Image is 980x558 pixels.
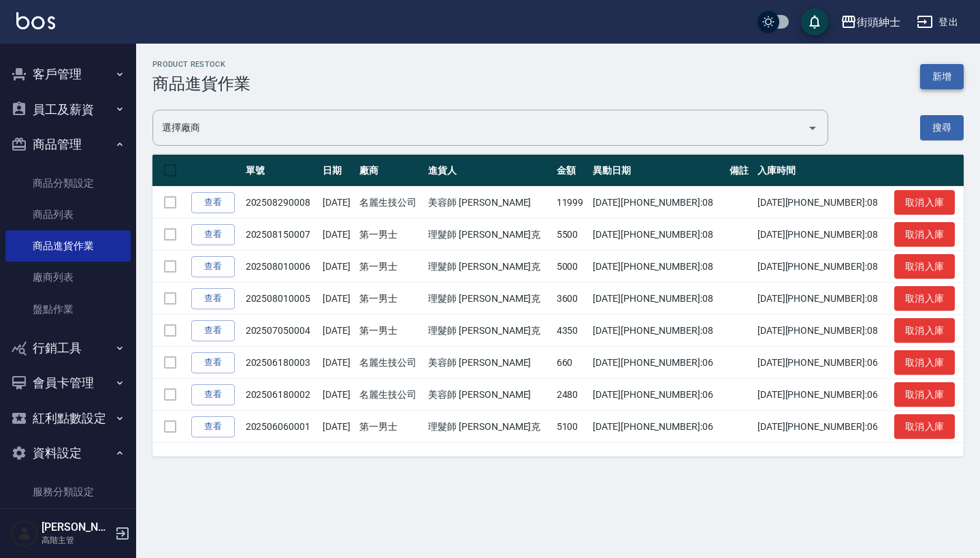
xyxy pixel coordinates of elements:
td: 名麗生技公司 [356,379,425,411]
td: [DATE][PHONE_NUMBER]:06 [754,347,891,379]
button: 取消入庫 [894,414,955,439]
td: [DATE][PHONE_NUMBER]:06 [754,379,891,411]
td: [DATE][PHONE_NUMBER]:06 [589,411,726,443]
button: 商品管理 [5,127,131,162]
button: 客戶管理 [5,57,131,92]
td: 202506180003 [242,347,319,379]
h5: [PERSON_NAME] [42,521,111,534]
a: 商品列表 [5,199,131,230]
a: 查看 [191,256,235,277]
div: 街頭紳士 [857,14,900,31]
td: 202507050004 [242,315,319,347]
td: 美容師 [PERSON_NAME] [425,379,553,411]
td: [DATE] [319,219,357,251]
td: 202508150007 [242,219,319,251]
td: 202508010005 [242,283,319,315]
button: save [801,8,828,35]
a: 查看 [191,384,235,405]
button: 搜尋 [920,115,964,140]
td: [DATE] [319,283,357,315]
h3: 商品進貨作業 [152,74,250,93]
td: [DATE][PHONE_NUMBER]:08 [754,251,891,283]
td: 5000 [553,251,590,283]
td: 11999 [553,187,590,219]
td: 660 [553,347,590,379]
td: [DATE] [319,347,357,379]
td: [DATE] [319,379,357,411]
a: 盤點作業 [5,294,131,325]
td: 美容師 [PERSON_NAME] [425,187,553,219]
td: 名麗生技公司 [356,187,425,219]
td: 第一男士 [356,411,425,443]
a: 新增 [920,69,964,82]
td: [DATE][PHONE_NUMBER]:08 [589,219,726,251]
td: [DATE] [319,411,357,443]
td: [DATE][PHONE_NUMBER]:08 [589,187,726,219]
th: 金額 [553,155,590,187]
button: 行銷工具 [5,330,131,366]
td: 202508290008 [242,187,319,219]
a: 查看 [191,288,235,309]
th: 日期 [319,155,357,187]
td: [DATE] [319,187,357,219]
button: 資料設定 [5,435,131,471]
td: 3600 [553,283,590,315]
td: [DATE] [319,251,357,283]
td: [DATE][PHONE_NUMBER]:08 [589,283,726,315]
td: [DATE][PHONE_NUMBER]:08 [589,315,726,347]
th: 異動日期 [589,155,726,187]
td: [DATE][PHONE_NUMBER]:08 [754,219,891,251]
td: 理髮師 [PERSON_NAME]克 [425,251,553,283]
img: Logo [16,12,55,29]
td: [DATE][PHONE_NUMBER]:08 [754,187,891,219]
td: 5500 [553,219,590,251]
td: 第一男士 [356,315,425,347]
a: 查看 [191,352,235,373]
th: 進貨人 [425,155,553,187]
p: 高階主管 [42,534,111,546]
td: [DATE][PHONE_NUMBER]:06 [589,347,726,379]
td: 202506060001 [242,411,319,443]
button: 取消入庫 [894,190,955,215]
td: 第一男士 [356,219,425,251]
button: 取消入庫 [894,254,955,279]
h2: Product Restock [152,60,250,69]
td: 理髮師 [PERSON_NAME]克 [425,315,553,347]
td: [DATE][PHONE_NUMBER]:08 [589,251,726,283]
button: 街頭紳士 [835,8,906,36]
a: 查看 [191,224,235,245]
button: 新增 [920,64,964,89]
a: 查看 [191,416,235,437]
td: 理髮師 [PERSON_NAME]克 [425,219,553,251]
button: 登出 [911,10,964,35]
th: 廠商 [356,155,425,187]
a: 查看 [191,192,235,213]
th: 備註 [726,155,754,187]
button: 取消入庫 [894,350,955,375]
td: [DATE][PHONE_NUMBER]:06 [754,411,891,443]
td: 理髮師 [PERSON_NAME]克 [425,411,553,443]
th: 單號 [242,155,319,187]
button: 取消入庫 [894,286,955,311]
input: 廠商名稱 [159,116,802,140]
td: 2480 [553,379,590,411]
td: [DATE][PHONE_NUMBER]:08 [754,315,891,347]
a: 服務分類設定 [5,476,131,508]
td: 美容師 [PERSON_NAME] [425,347,553,379]
td: [DATE] [319,315,357,347]
td: 202506180002 [242,379,319,411]
td: 理髮師 [PERSON_NAME]克 [425,283,553,315]
td: 202508010006 [242,251,319,283]
td: 第一男士 [356,283,425,315]
td: [DATE][PHONE_NUMBER]:08 [754,283,891,315]
td: 4350 [553,315,590,347]
button: Open [802,117,823,139]
a: 商品分類設定 [5,168,131,199]
td: [DATE][PHONE_NUMBER]:06 [589,379,726,411]
button: 取消入庫 [894,382,955,407]
a: 服務項目設定 [5,508,131,539]
td: 第一男士 [356,251,425,283]
img: Person [11,520,38,547]
th: 入庫時間 [754,155,891,187]
td: 5100 [553,411,590,443]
